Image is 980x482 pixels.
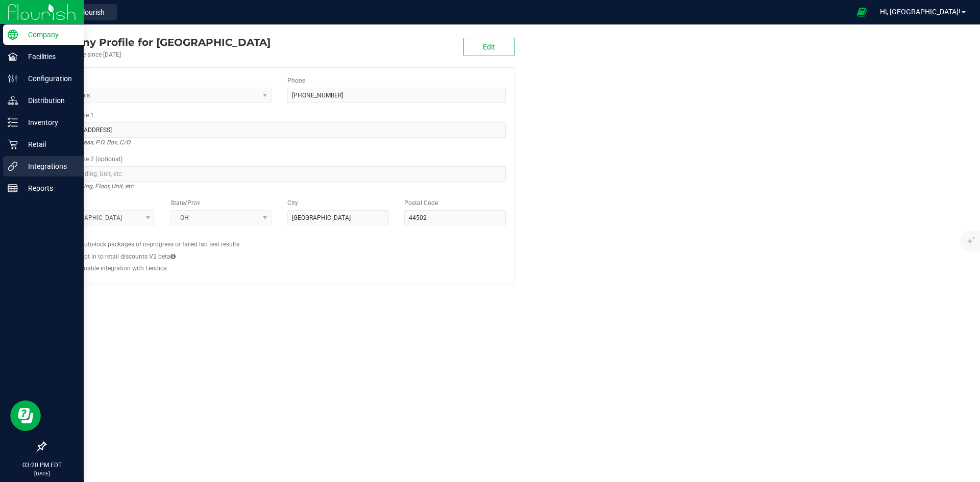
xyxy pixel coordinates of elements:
div: Riviera Creek [45,35,271,50]
label: Address Line 2 (optional) [54,155,122,164]
inline-svg: Inventory [8,117,18,128]
inline-svg: Distribution [8,95,18,106]
p: Configuration [18,72,79,85]
h2: Configs [54,233,506,240]
label: Postal Code [404,198,438,208]
label: State/Prov [170,198,200,208]
p: Distribution [18,94,79,107]
iframe: Resource center [10,400,41,431]
p: Inventory [18,116,79,129]
label: Enable integration with Lendica [80,264,167,273]
p: 03:20 PM EDT [5,461,79,470]
span: Open Ecommerce Menu [850,2,873,22]
span: Edit [483,43,495,51]
input: Postal Code [404,210,506,225]
span: Hi, [GEOGRAPHIC_DATA]! [880,8,961,16]
label: Phone [287,76,305,85]
input: Address [54,122,506,138]
label: City [287,198,298,208]
label: Opt in to retail discounts V2 beta [80,252,176,261]
p: Integrations [18,160,79,172]
inline-svg: Facilities [8,52,18,62]
p: Retail [18,138,79,150]
inline-svg: Reports [8,183,18,193]
i: Suite, Building, Floor, Unit, etc. [54,180,135,192]
label: Auto-lock packages of in-progress or failed lab test results [80,240,239,249]
input: City [287,210,389,225]
inline-svg: Integrations [8,161,18,171]
div: Account active since [DATE] [45,50,271,59]
inline-svg: Company [8,30,18,40]
input: Suite, Building, Unit, etc. [54,166,506,182]
button: Edit [463,38,514,56]
p: [DATE] [5,470,79,477]
input: (123) 456-7890 [287,88,506,103]
p: Facilities [18,50,79,63]
inline-svg: Configuration [8,73,18,84]
p: Reports [18,182,79,194]
inline-svg: Retail [8,139,18,149]
i: Street address, P.O. Box, C/O [54,136,130,148]
p: Company [18,29,79,41]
